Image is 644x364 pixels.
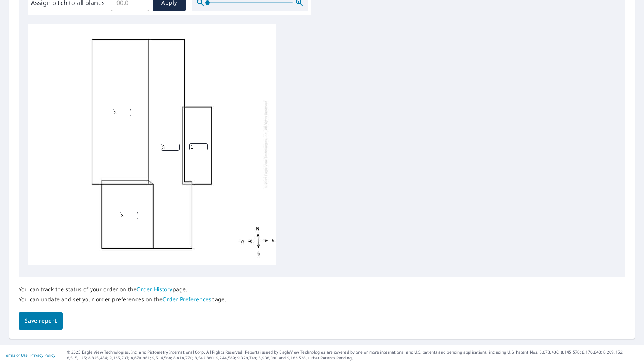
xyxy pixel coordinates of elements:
p: | [4,353,55,357]
a: Order Preferences [163,296,211,303]
p: You can update and set your order preferences on the page. [19,296,226,303]
p: You can track the status of your order on the page. [19,286,226,293]
a: Privacy Policy [30,352,55,358]
p: © 2025 Eagle View Technologies, Inc. and Pictometry International Corp. All Rights Reserved. Repo... [67,349,640,361]
span: Save report [25,316,57,326]
a: Terms of Use [4,352,28,358]
a: Order History [137,285,173,293]
button: Save report [19,312,63,330]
